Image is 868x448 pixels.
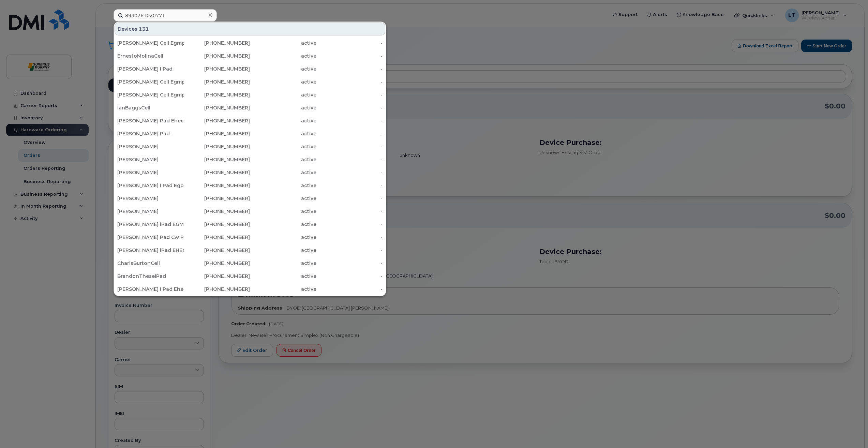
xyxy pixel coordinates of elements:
[250,91,316,98] div: active
[115,63,385,75] a: [PERSON_NAME] I Pad[PHONE_NUMBER]active-
[316,65,383,72] div: -
[115,270,385,282] a: BrandonTheseiPad[PHONE_NUMBER]active-
[250,156,316,163] div: active
[250,273,316,280] div: active
[117,286,184,293] div: [PERSON_NAME] I Pad Ehec
[250,65,316,72] div: active
[184,221,250,228] div: [PHONE_NUMBER]
[117,104,184,111] div: IanBaggsCell
[115,231,385,243] a: [PERSON_NAME] Pad Cw Ps .[PHONE_NUMBER]active-
[250,78,316,85] div: active
[250,247,316,254] div: active
[115,102,385,114] a: IanBaggsCell[PHONE_NUMBER]active-
[250,234,316,241] div: active
[316,286,383,293] div: -
[250,104,316,111] div: active
[316,130,383,137] div: -
[250,117,316,124] div: active
[115,153,385,166] a: [PERSON_NAME][PHONE_NUMBER]active-
[316,117,383,124] div: -
[184,273,250,280] div: [PHONE_NUMBER]
[184,91,250,98] div: [PHONE_NUMBER]
[184,195,250,202] div: [PHONE_NUMBER]
[115,166,385,179] a: [PERSON_NAME][PHONE_NUMBER]active-
[184,247,250,254] div: [PHONE_NUMBER]
[115,37,385,49] a: [PERSON_NAME] Cell Egmp[PHONE_NUMBER]active-
[184,234,250,241] div: [PHONE_NUMBER]
[184,156,250,163] div: [PHONE_NUMBER]
[115,179,385,192] a: [PERSON_NAME] I Pad Egp[PHONE_NUMBER]active-
[316,156,383,163] div: -
[117,247,184,254] div: [PERSON_NAME] iPad EHEC
[316,247,383,254] div: -
[117,91,184,98] div: [PERSON_NAME] Cell Egmp
[184,78,250,85] div: [PHONE_NUMBER]
[184,117,250,124] div: [PHONE_NUMBER]
[250,221,316,228] div: active
[115,283,385,295] a: [PERSON_NAME] I Pad Ehec[PHONE_NUMBER]active-
[316,143,383,150] div: -
[115,115,385,127] a: [PERSON_NAME] Pad Ehec[PHONE_NUMBER]active-
[115,257,385,269] a: CharisBurtonCell[PHONE_NUMBER]active-
[117,260,184,267] div: CharisBurtonCell
[117,65,184,72] div: [PERSON_NAME] I Pad
[316,273,383,280] div: -
[250,40,316,46] div: active
[250,130,316,137] div: active
[184,130,250,137] div: [PHONE_NUMBER]
[184,260,250,267] div: [PHONE_NUMBER]
[316,53,383,59] div: -
[184,208,250,215] div: [PHONE_NUMBER]
[117,156,184,163] div: [PERSON_NAME]
[117,273,184,280] div: BrandonTheseiPad
[115,76,385,88] a: [PERSON_NAME] Cell Egmp[PHONE_NUMBER]active-
[316,104,383,111] div: -
[117,130,184,137] div: [PERSON_NAME] Pad .
[184,40,250,46] div: [PHONE_NUMBER]
[184,104,250,111] div: [PHONE_NUMBER]
[139,26,149,32] span: 131
[316,208,383,215] div: -
[115,192,385,205] a: [PERSON_NAME][PHONE_NUMBER]active-
[184,286,250,293] div: [PHONE_NUMBER]
[316,234,383,241] div: -
[115,23,385,35] div: Devices
[184,53,250,59] div: [PHONE_NUMBER]
[250,208,316,215] div: active
[115,205,385,218] a: [PERSON_NAME][PHONE_NUMBER]active-
[184,143,250,150] div: [PHONE_NUMBER]
[115,89,385,101] a: [PERSON_NAME] Cell Egmp[PHONE_NUMBER]active-
[184,169,250,176] div: [PHONE_NUMBER]
[250,53,316,59] div: active
[117,117,184,124] div: [PERSON_NAME] Pad Ehec
[115,244,385,256] a: [PERSON_NAME] iPad EHEC[PHONE_NUMBER]active-
[117,195,184,202] div: [PERSON_NAME]
[316,182,383,189] div: -
[117,221,184,228] div: [PERSON_NAME] iPad EGMP
[184,65,250,72] div: [PHONE_NUMBER]
[117,182,184,189] div: [PERSON_NAME] I Pad Egp
[117,53,184,59] div: ErnestoMolinaCell
[316,169,383,176] div: -
[250,143,316,150] div: active
[117,169,184,176] div: [PERSON_NAME]
[316,260,383,267] div: -
[184,182,250,189] div: [PHONE_NUMBER]
[117,78,184,85] div: [PERSON_NAME] Cell Egmp
[250,182,316,189] div: active
[316,221,383,228] div: -
[115,140,385,153] a: [PERSON_NAME][PHONE_NUMBER]active-
[250,286,316,293] div: active
[316,40,383,46] div: -
[117,208,184,215] div: [PERSON_NAME]
[316,195,383,202] div: -
[117,143,184,150] div: [PERSON_NAME]
[316,78,383,85] div: -
[250,195,316,202] div: active
[250,260,316,267] div: active
[115,50,385,62] a: ErnestoMolinaCell[PHONE_NUMBER]active-
[115,218,385,230] a: [PERSON_NAME] iPad EGMP[PHONE_NUMBER]active-
[250,169,316,176] div: active
[117,40,184,46] div: [PERSON_NAME] Cell Egmp
[115,128,385,140] a: [PERSON_NAME] Pad .[PHONE_NUMBER]active-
